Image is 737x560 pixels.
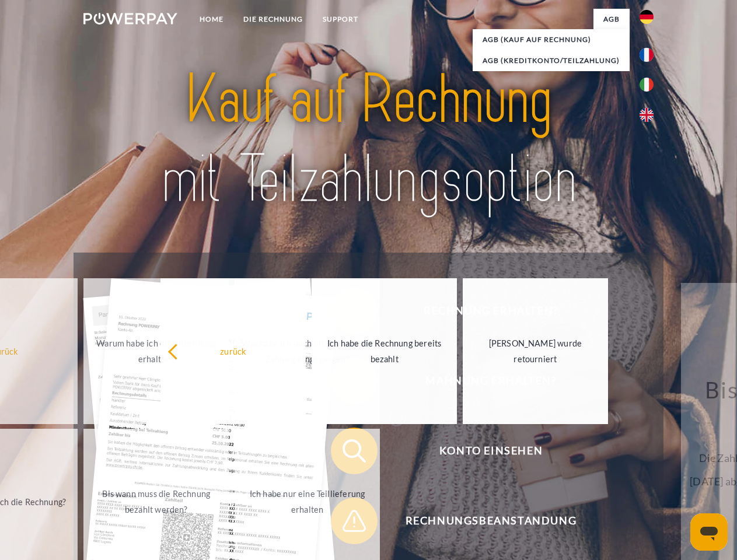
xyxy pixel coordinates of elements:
div: Ich habe die Rechnung bereits bezahlt [319,335,450,367]
a: SUPPORT [313,9,368,30]
img: fr [640,48,654,62]
div: [PERSON_NAME] wurde retourniert [470,335,601,367]
a: Home [190,9,233,30]
img: en [640,108,654,122]
a: DIE RECHNUNG [233,9,313,30]
div: Warum habe ich eine Rechnung erhalten? [90,335,222,367]
img: title-powerpay_de.svg [111,56,626,223]
button: Rechnungsbeanstandung [331,498,634,544]
div: Bis wann muss die Rechnung bezahlt werden? [90,486,222,517]
a: AGB (Kauf auf Rechnung) [473,29,630,50]
img: logo-powerpay-white.svg [83,13,177,24]
img: de [640,10,654,24]
span: Rechnungsbeanstandung [348,498,634,544]
div: zurück [167,343,299,359]
img: it [640,78,654,92]
a: agb [593,9,630,30]
span: Konto einsehen [348,428,634,474]
button: Konto einsehen [331,428,634,474]
a: AGB (Kreditkonto/Teilzahlung) [473,50,630,71]
div: Ich habe nur eine Teillieferung erhalten [242,486,373,517]
iframe: Schaltfläche zum Öffnen des Messaging-Fensters [690,513,728,551]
